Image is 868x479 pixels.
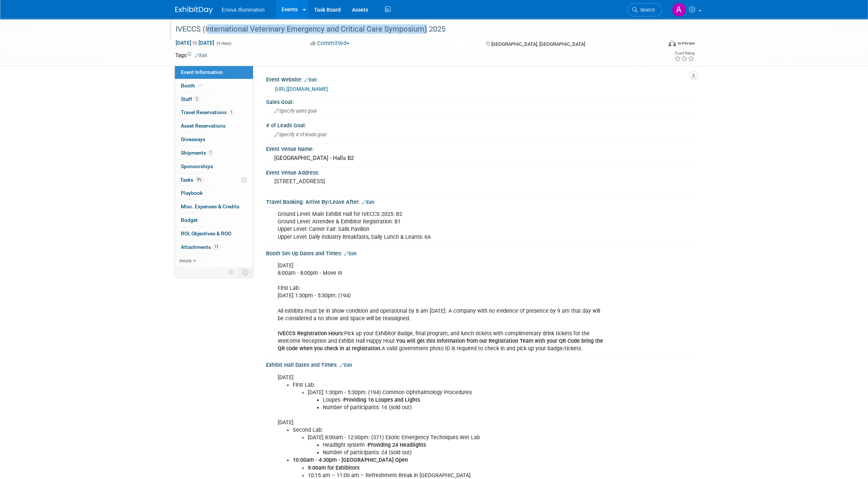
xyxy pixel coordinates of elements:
[323,441,606,449] li: Headlight system -
[175,51,207,59] td: Tags
[175,66,253,79] a: Event Information
[308,465,360,471] b: 9:00am for Exhibitors
[368,442,426,448] b: Providing 24 Headlights
[175,227,253,240] a: ROI, Objectives & ROO
[181,136,205,142] span: Giveaways
[274,178,436,185] pre: [STREET_ADDRESS]
[491,41,585,47] span: [GEOGRAPHIC_DATA], [GEOGRAPHIC_DATA]
[272,207,611,244] div: Ground Level: Main Exhibit Hall for IVECCS 2025: B2 Ground Level: Attendee & Exhibitor Registrati...
[216,41,232,46] span: (4 days)
[179,258,191,264] span: more
[304,77,317,83] a: Edit
[293,457,408,463] b: 10:00am - 4:30pm - [GEOGRAPHIC_DATA] Open
[229,110,234,115] span: 1
[181,217,198,223] span: Budget
[272,258,611,356] div: [DATE] 8:00am - 8:00pm - Move In First Lab: [DATE] 1:30pm - 5:30pm: (194) All exhibits must be in...
[175,241,253,254] a: Attachments11
[175,146,253,160] a: Shipments1
[308,434,606,456] li: [DATE] 8:00am - 12:00pm: (371) Exotic Emergency Techniques Wet Lab
[175,93,253,106] a: Staff2
[266,196,693,206] div: Travel Booking: Arrive By/Leave After:
[181,244,220,250] span: Attachments
[323,396,606,404] li: Loupes -
[208,150,214,155] span: 1
[213,244,220,250] span: 11
[323,449,606,456] li: Number of participants: 24 (sold out)
[199,83,202,87] i: Booth reservation complete
[677,41,695,46] div: In-Person
[175,79,253,92] a: Booth
[175,39,215,46] span: [DATE] [DATE]
[181,163,213,169] span: Sponsorships
[266,248,693,258] div: Booth Set-Up Dates and Times:
[175,119,253,133] a: Asset Reservations
[238,267,253,277] td: Toggle Event Tabs
[668,40,676,46] img: Format-Inperson.png
[672,3,686,17] img: Abby Nelson
[175,133,253,146] a: Giveaways
[618,39,695,50] div: Event Format
[175,6,213,14] img: ExhibitDay
[362,200,374,205] a: Edit
[274,108,317,114] span: Specify sales goal
[181,123,226,129] span: Asset Reservations
[308,389,606,411] li: [DATE] 1:30pm - 5:30pm: (194) Common Ophthalmology Procedures
[344,251,357,256] a: Edit
[274,132,326,137] span: Specify # of leads goal
[266,167,693,176] div: Event Venue Address:
[293,426,606,456] li: Second Lab:
[323,404,606,411] li: Number of participants: 16 (sold out)
[222,7,265,13] span: Enova Illumination
[181,230,231,236] span: ROI, Objectives & ROO
[173,23,651,36] div: IVECCS (International Veterinary Emergency and Critical Care Symposium) 2025
[266,74,693,84] div: Event Website:
[308,39,352,47] button: Committed
[340,363,352,368] a: Edit
[627,3,662,17] a: Search
[266,96,693,106] div: Sales Goal:
[266,359,693,369] div: Exhibit Hall Dates and Times:
[194,96,200,102] span: 2
[175,254,253,267] a: more
[195,177,203,182] span: 0%
[638,7,655,13] span: Search
[293,381,606,411] li: First Lab:
[181,83,204,89] span: Booth
[175,160,253,173] a: Sponsorships
[272,152,687,164] div: [GEOGRAPHIC_DATA] - Halls B2
[266,120,693,129] div: # of Leads Goal:
[175,200,253,213] a: Misc. Expenses & Credits
[266,143,693,153] div: Event Venue Name:
[175,187,253,200] a: Playbook
[195,53,207,58] a: Edit
[181,150,214,156] span: Shipments
[181,96,200,102] span: Staff
[343,397,420,403] b: Providing 16 Loupes and Lights
[181,203,239,209] span: Misc. Expenses & Credits
[674,51,694,55] div: Event Rating
[181,109,234,115] span: Travel Reservations
[175,106,253,119] a: Travel Reservations1
[278,330,344,337] b: IVECCS Registration Hours:
[278,338,603,352] b: You will get this information from our Registration Team with your QR Code bring the QR code when...
[225,267,238,277] td: Personalize Event Tab Strip
[275,86,328,92] a: [URL][DOMAIN_NAME]
[181,190,203,196] span: Playbook
[191,40,199,46] span: to
[181,69,223,75] span: Event Information
[180,177,203,183] span: Tasks
[175,214,253,227] a: Budget
[175,173,253,187] a: Tasks0%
